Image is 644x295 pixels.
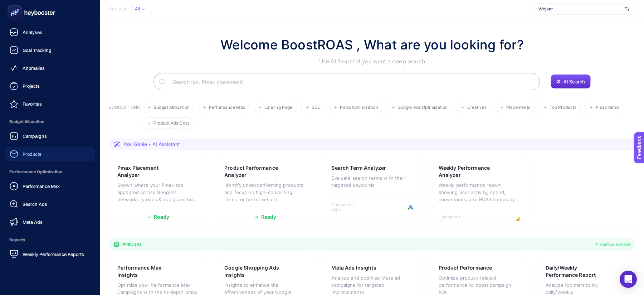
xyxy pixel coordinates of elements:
span: Compatible with: [439,214,471,224]
p: Use AI Search if you want a deep search [220,57,524,66]
a: Search Ads [6,197,94,211]
button: AI Search [551,74,591,89]
p: Weekly performance report showing user activity, spend, conversions, and ROAS trends by week. [439,182,520,203]
span: Analysis [109,6,127,12]
h1: Welcome BoostROAS , What are you looking for? [220,35,524,54]
a: Favorites [6,97,94,111]
span: Creatives [467,105,487,110]
span: Pmax Optimization [340,105,378,110]
h3: Search Term Analyzer [331,164,386,171]
span: Performance Max [209,105,245,110]
h3: Pmax Placement Analyzer [117,164,176,179]
span: Anomalies [23,65,45,71]
span: Analyzes [122,241,141,247]
h3: Product Performance Analyzer [224,164,284,179]
span: Top Products [550,105,576,110]
span: Search Ads [23,201,47,207]
span: Ready [261,214,277,219]
span: Budget Allocation [153,105,190,110]
div: All [135,6,145,12]
h3: Weekly Performance Analyzer [439,164,498,179]
span: Budget Allocation [6,115,94,129]
span: Projects [23,83,40,89]
a: Goal Tracking [6,43,94,57]
img: svg%3e [625,5,629,13]
a: Anomalies [6,61,94,75]
a: Weekly Performance AnalyzerWeekly performance report showing user activity, spend, conversions, a... [430,156,528,221]
span: Weekly Performance Reports [23,251,84,257]
h3: Meta Ads Insights [331,264,376,271]
span: Product Ads Cost [153,121,189,126]
a: Search Term AnalyzerEvaluate search terms with their targeted keywordsCompatible with: [323,156,421,221]
h3: Product Performance [439,264,492,271]
h3: Daily/Weekly Performance Report [546,264,606,279]
a: Weekly Performance Reports [6,247,94,261]
span: Pmax terms [596,105,619,110]
span: AI Search [563,79,585,84]
div: Open Intercom Messenger [620,271,637,288]
a: Meta Ads [6,215,94,229]
p: Identify underperforming products and focus on high-converting items for better results. [224,182,306,203]
span: SEO [312,105,320,110]
span: Google Ads Optimization [397,105,448,110]
a: Campaigns [6,129,94,143]
span: Compatible with: [331,202,364,212]
a: Performance Max [6,179,94,193]
a: Analyses [6,25,94,39]
a: Products [6,147,94,161]
a: Product Performance AnalyzerIdentify underperforming products and focus on high-converting items ... [216,156,314,221]
span: Goal Tracking [23,47,52,53]
h3: SUGGESTIONS [109,105,140,129]
span: Feedback [4,2,27,8]
a: Pmax Placement AnalyzerShows where your Pmax ads appeared across Google's networks (videos & apps... [109,156,207,221]
span: Performance Max [23,183,60,189]
span: Meta Ads [23,219,43,225]
h3: Performance Max Insights [117,264,176,279]
span: Favorites [23,101,42,107]
span: Placements [506,105,530,110]
span: Reports [6,233,94,247]
p: Shows where your Pmax ads appeared across Google's networks (videos & apps) and how each placemen... [117,182,199,203]
span: Performance Optimization [6,165,94,179]
p: Evaluate search terms with their targeted keywords [331,174,413,189]
a: Projects [6,79,94,93]
span: Analyses [23,29,42,35]
span: Landing Page [264,105,292,110]
span: / [130,6,132,11]
input: Search [167,72,534,92]
h3: Google Shopping Ads Insights [224,264,284,279]
span: Products [23,151,42,157]
span: 11 analyzes available [596,241,631,247]
span: Wejaar [538,6,622,12]
span: Campaigns [23,133,47,139]
span: Ask Genie - AI Assistant [123,141,180,148]
span: Ready [154,214,169,219]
